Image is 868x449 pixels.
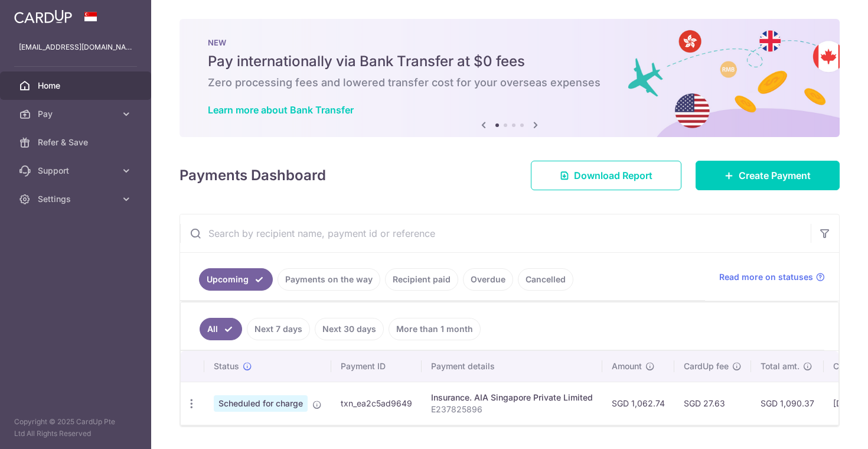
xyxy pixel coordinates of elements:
[684,360,729,372] span: CardUp fee
[431,404,593,415] p: E237825896
[719,271,825,283] a: Read more on statuses
[200,318,242,340] a: All
[612,360,642,372] span: Amount
[247,318,310,340] a: Next 7 days
[696,161,840,190] a: Create Payment
[38,165,116,177] span: Support
[38,108,116,120] span: Pay
[199,268,273,291] a: Upcoming
[751,382,824,425] td: SGD 1,090.37
[385,268,458,291] a: Recipient paid
[214,360,239,372] span: Status
[431,392,593,404] div: Insurance. AIA Singapore Private Limited
[739,168,811,183] span: Create Payment
[761,360,800,372] span: Total amt.
[602,382,674,425] td: SGD 1,062.74
[389,318,481,340] a: More than 1 month
[315,318,384,340] a: Next 30 days
[208,104,354,116] a: Learn more about Bank Transfer
[19,41,132,53] p: [EMAIL_ADDRESS][DOMAIN_NAME]
[180,19,840,137] img: Bank transfer banner
[518,268,573,291] a: Cancelled
[208,76,811,90] h6: Zero processing fees and lowered transfer cost for your overseas expenses
[180,165,326,186] h4: Payments Dashboard
[38,80,116,92] span: Home
[14,9,72,24] img: CardUp
[180,214,811,252] input: Search by recipient name, payment id or reference
[278,268,380,291] a: Payments on the way
[719,271,813,283] span: Read more on statuses
[214,395,308,412] span: Scheduled for charge
[674,382,751,425] td: SGD 27.63
[574,168,652,183] span: Download Report
[531,161,681,190] a: Download Report
[331,382,422,425] td: txn_ea2c5ad9649
[38,136,116,148] span: Refer & Save
[331,351,422,382] th: Payment ID
[38,193,116,205] span: Settings
[422,351,602,382] th: Payment details
[463,268,513,291] a: Overdue
[208,52,811,71] h5: Pay internationally via Bank Transfer at $0 fees
[208,38,811,47] p: NEW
